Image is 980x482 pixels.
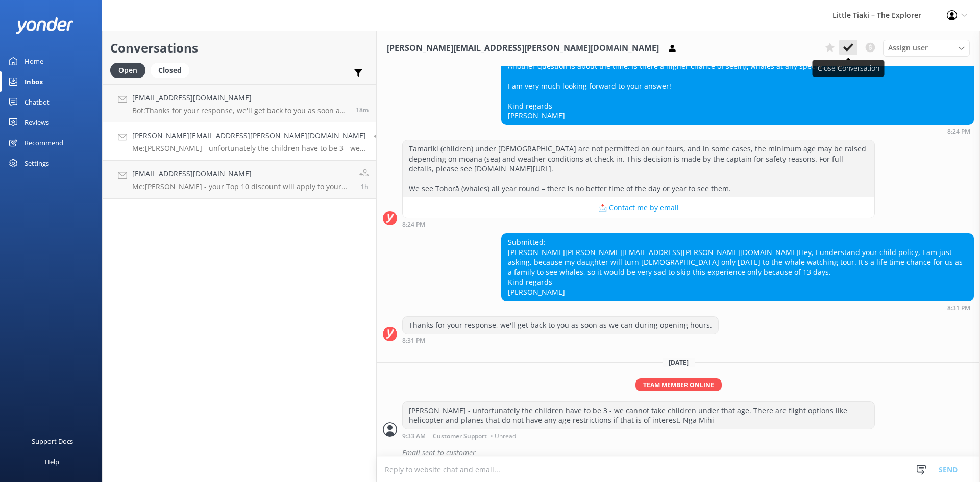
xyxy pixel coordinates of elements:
div: Email sent to customer [402,444,974,462]
p: Bot: Thanks for your response, we'll get back to you as soon as we can during opening hours. [132,106,348,115]
p: Me: [PERSON_NAME] - unfortunately the children have to be 3 - we cannot take children under that ... [132,144,366,153]
p: Me: [PERSON_NAME] - your Top 10 discount will apply to your whole booking. You can reply via retu... [132,182,352,191]
div: Oct 07 2025 08:24pm (UTC +13:00) Pacific/Auckland [501,128,974,135]
div: Inbox [24,71,43,92]
a: Open [110,64,151,75]
a: [PERSON_NAME][EMAIL_ADDRESS][PERSON_NAME][DOMAIN_NAME]Me:[PERSON_NAME] - unfortunately the childr... [103,122,376,161]
strong: 8:31 PM [947,305,970,311]
span: Oct 08 2025 10:15am (UTC +13:00) Pacific/Auckland [356,106,369,114]
div: Thanks for your response, we'll get back to you as soon as we can during opening hours. [403,317,718,334]
span: Oct 08 2025 09:31am (UTC +13:00) Pacific/Auckland [361,182,369,191]
span: Assign user [888,42,928,54]
span: • Unread [491,433,516,439]
a: [PERSON_NAME][EMAIL_ADDRESS][PERSON_NAME][DOMAIN_NAME] [565,247,799,257]
h4: [PERSON_NAME][EMAIL_ADDRESS][PERSON_NAME][DOMAIN_NAME] [132,130,366,141]
div: Submitted: [PERSON_NAME] Hey, I understand your child policy, I am just asking, because my daught... [502,234,973,301]
div: Tamariki (children) under [DEMOGRAPHIC_DATA] are not permitted on our tours, and in some cases, t... [403,140,874,197]
div: Support Docs [32,431,73,451]
h2: Conversations [110,38,369,58]
div: Home [24,51,43,71]
div: [PERSON_NAME] - unfortunately the children have to be 3 - we cannot take children under that age.... [403,402,874,429]
span: [DATE] [663,358,695,367]
div: Reviews [24,112,49,133]
div: Oct 07 2025 08:31pm (UTC +13:00) Pacific/Auckland [402,337,719,344]
a: [EMAIL_ADDRESS][DOMAIN_NAME]Bot:Thanks for your response, we'll get back to you as soon as we can... [103,84,376,122]
div: 2025-10-07T20:37:23.098 [383,444,974,462]
div: Open [110,63,145,78]
div: Closed [151,63,189,78]
span: Customer Support [433,433,487,439]
div: Assign User [883,40,970,56]
div: Recommend [24,133,63,153]
div: Oct 08 2025 09:33am (UTC +13:00) Pacific/Auckland [402,432,875,439]
strong: 8:24 PM [947,129,970,135]
a: [EMAIL_ADDRESS][DOMAIN_NAME]Me:[PERSON_NAME] - your Top 10 discount will apply to your whole book... [103,161,376,199]
h4: [EMAIL_ADDRESS][DOMAIN_NAME] [132,168,352,180]
span: Team member online [635,378,722,391]
strong: 8:24 PM [402,222,425,228]
img: yonder-white-logo.png [15,17,74,34]
strong: 8:31 PM [402,338,425,344]
h4: [EMAIL_ADDRESS][DOMAIN_NAME] [132,92,348,104]
div: Oct 07 2025 08:31pm (UTC +13:00) Pacific/Auckland [501,304,974,311]
div: Help [45,451,59,472]
a: Closed [151,64,194,75]
div: Chatbot [24,92,50,112]
div: Settings [24,153,49,173]
span: Oct 08 2025 09:33am (UTC +13:00) Pacific/Auckland [375,144,383,153]
strong: 9:33 AM [402,433,426,439]
h3: [PERSON_NAME][EMAIL_ADDRESS][PERSON_NAME][DOMAIN_NAME] [387,42,659,55]
button: 📩 Contact me by email [403,197,874,218]
div: Oct 07 2025 08:24pm (UTC +13:00) Pacific/Auckland [402,221,875,228]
